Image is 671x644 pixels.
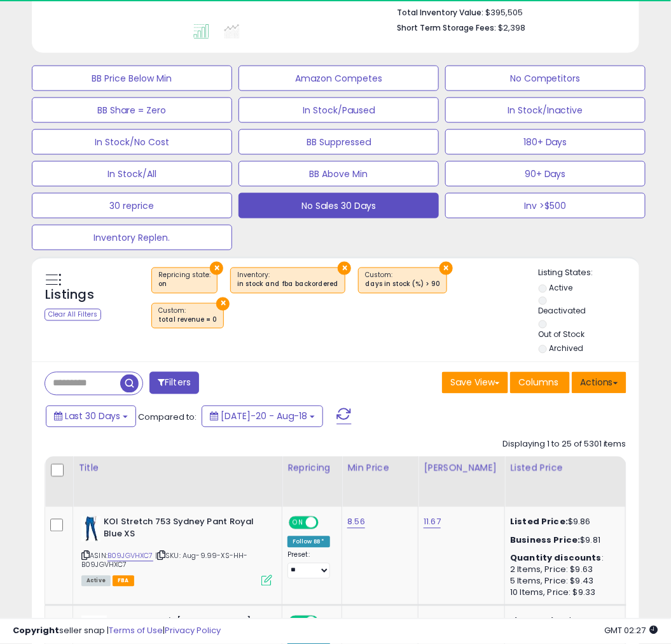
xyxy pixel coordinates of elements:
[221,410,307,423] span: [DATE]-20 - Aug-18
[439,262,453,275] button: ×
[104,517,258,543] b: KOI Stretch 753 Sydney Pant Royal Blue XS
[237,280,338,289] div: in stock and fba backordered
[510,462,620,475] div: Listed Price
[81,551,248,570] span: | SKU: Aug-9.99-XS-HH-B09JGVHXC7
[290,518,306,529] span: ON
[445,161,646,187] button: 90+ Days
[498,22,525,34] span: $2,398
[510,576,616,587] div: 5 Items, Price: $9.43
[239,161,439,187] button: BB Above Min
[32,129,232,155] button: In Stock/No Cost
[149,372,199,394] button: Filters
[81,517,272,585] div: ASIN:
[287,462,336,475] div: Repricing
[347,516,365,529] a: 8.56
[81,517,100,542] img: 31JDflDRvtL._SL40_.jpg
[442,372,508,394] button: Save View
[539,329,585,340] label: Out of Stock
[32,66,232,91] button: BB Price Below Min
[510,552,602,564] b: Quantity discounts
[287,536,330,548] div: Follow BB *
[158,316,217,325] div: total revenue = 0
[158,280,211,289] div: on
[107,551,153,562] a: B09JGVHXC7
[510,587,616,599] div: 10 Items, Price: $9.33
[202,406,323,427] button: [DATE]-20 - Aug-18
[397,7,483,18] b: Total Inventory Value:
[510,516,568,528] b: Listed Price:
[13,625,59,637] strong: Copyright
[397,22,496,33] b: Short Term Storage Fees:
[445,193,646,218] button: Inv >$500
[502,439,626,451] div: Displaying 1 to 25 of 5301 items
[239,66,439,91] button: Amazon Competes
[539,268,639,280] p: Listing States:
[510,553,616,564] div: :
[424,516,441,529] a: 11.67
[113,576,134,587] span: FBA
[109,625,163,637] a: Terms of Use
[46,406,136,427] button: Last 30 Days
[287,551,332,580] div: Preset:
[239,193,439,218] button: No Sales 30 Days
[510,517,616,528] div: $9.86
[45,309,101,321] div: Clear All Filters
[45,287,94,304] h5: Listings
[347,462,413,475] div: Min Price
[317,518,337,529] span: OFF
[138,411,197,424] span: Compared to:
[510,534,580,547] b: Business Price:
[572,372,626,394] button: Actions
[32,97,232,123] button: BB Share = Zero
[510,564,616,576] div: 2 Items, Price: $9.63
[549,283,572,294] label: Active
[239,97,439,123] button: In Stock/Paused
[365,280,440,289] div: days in stock (%) > 90
[510,535,616,547] div: $9.81
[239,129,439,155] button: BB Suppressed
[165,625,221,637] a: Privacy Policy
[158,271,211,290] span: Repricing state :
[445,129,646,155] button: 180+ Days
[338,262,351,275] button: ×
[510,372,570,394] button: Columns
[13,626,221,638] div: seller snap | |
[78,462,277,475] div: Title
[539,306,586,317] label: Deactivated
[216,297,230,311] button: ×
[210,262,223,275] button: ×
[32,225,232,250] button: Inventory Replen.
[518,376,558,389] span: Columns
[237,271,338,290] span: Inventory :
[81,576,111,587] span: All listings currently available for purchase on Amazon
[605,625,658,637] span: 2025-09-18 02:27 GMT
[365,271,440,290] span: Custom:
[32,193,232,218] button: 30 reprice
[445,66,646,91] button: No Competitors
[158,306,217,326] span: Custom:
[445,97,646,123] button: In Stock/Inactive
[397,4,617,19] li: $395,505
[65,410,120,423] span: Last 30 Days
[32,161,232,187] button: In Stock/All
[549,343,583,354] label: Archived
[424,462,499,475] div: [PERSON_NAME]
